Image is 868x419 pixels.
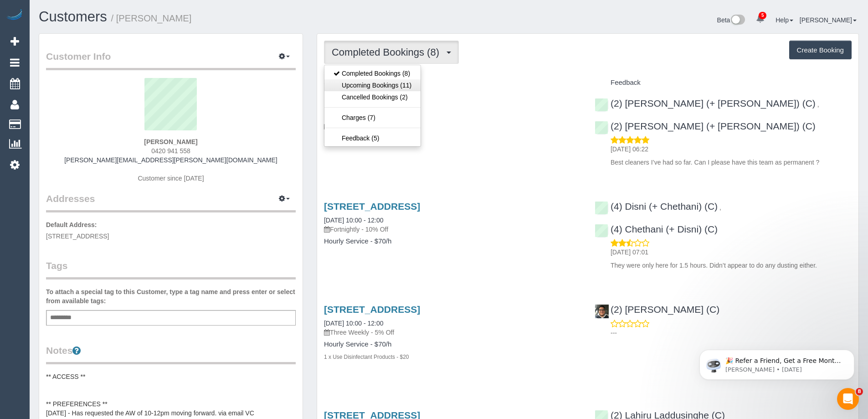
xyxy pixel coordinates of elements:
span: , [817,101,819,108]
span: 8 [856,388,863,395]
a: Customers [39,9,107,25]
span: [STREET_ADDRESS] [46,233,109,240]
span: , [719,204,721,211]
span: 0420 941 558 [151,147,190,155]
img: Automaid Logo [5,9,24,22]
a: Cancelled Bookings (2) [324,91,421,103]
a: Charges (7) [324,112,421,124]
a: 5 [751,9,769,29]
a: (4) Disni (+ Chethani) (C) [595,201,718,212]
legend: Tags [46,259,296,279]
a: [PERSON_NAME][EMAIL_ADDRESS][PERSON_NAME][DOMAIN_NAME] [64,156,277,164]
small: / [PERSON_NAME] [111,13,192,23]
legend: Customer Info [46,50,296,70]
a: [DATE] 10:00 - 12:00 [324,320,383,327]
a: Beta [717,16,745,24]
a: [STREET_ADDRESS] [324,304,420,315]
a: Feedback (5) [324,132,421,144]
button: Create Booking [789,41,852,60]
p: Three Weekly - 5% Off [324,328,581,337]
strong: [PERSON_NAME] [144,138,197,145]
a: (2) [PERSON_NAME] (C) [595,304,719,315]
a: (4) Chethani (+ Disni) (C) [595,224,718,234]
img: (2) Roumany Gergis (C) [595,305,609,318]
a: (2) [PERSON_NAME] (+ [PERSON_NAME]) (C) [595,98,816,109]
iframe: Intercom live chat [837,388,859,410]
iframe: Intercom notifications message [686,331,868,394]
span: Completed Bookings (8) [332,47,444,58]
p: [DATE] 06:22 [611,145,852,154]
p: Fortnightly - 10% Off [324,122,581,131]
h4: Feedback [595,79,852,87]
a: (2) [PERSON_NAME] (+ [PERSON_NAME]) (C) [595,121,816,131]
button: Completed Bookings (8) [324,41,459,64]
h4: Hourly Service - $70/h [324,341,581,348]
h4: Hourly Service - $70/h [324,238,581,245]
h4: Service [324,79,581,87]
img: New interface [730,15,745,26]
a: [STREET_ADDRESS] [324,201,420,212]
a: [DATE] 10:00 - 12:00 [324,217,383,224]
label: Default Address: [46,220,97,229]
h4: Hourly Service - $70/h [324,134,581,142]
p: Fortnightly - 10% Off [324,225,581,234]
p: They were only here for 1.5 hours. Didn’t appear to do any dusting either. [611,261,852,270]
label: To attach a special tag to this Customer, type a tag name and press enter or select from availabl... [46,287,296,305]
legend: Notes [46,344,296,364]
a: Completed Bookings (8) [324,67,421,79]
p: Best cleaners I’ve had so far. Can I please have this team as permanent ? [611,158,852,167]
span: Customer since [DATE] [138,175,204,182]
p: --- [611,328,852,337]
a: Upcoming Bookings (11) [324,79,421,91]
a: Help [776,16,793,24]
a: [PERSON_NAME] [800,16,857,24]
p: [DATE] 07:01 [611,248,852,257]
span: 5 [759,12,766,19]
small: 1 x Use Disinfectant Products - $20 [324,354,409,360]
